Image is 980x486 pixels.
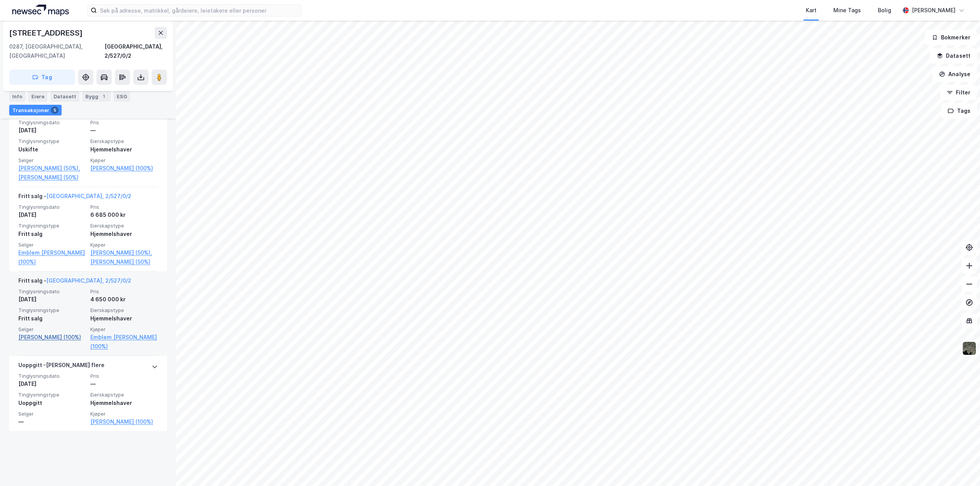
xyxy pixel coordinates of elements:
span: Pris [90,119,158,126]
div: Eiere [28,91,47,102]
div: Bygg [82,91,111,102]
div: [GEOGRAPHIC_DATA], 2/527/0/2 [105,42,167,60]
span: Pris [90,288,158,295]
img: logo.a4113a55bc3d86da70a041830d287a7e.svg [12,5,69,16]
img: 9k= [962,341,977,356]
div: [DATE] [18,295,86,304]
div: Mine Tags [833,6,861,15]
span: Selger [18,411,86,417]
button: Tag [9,70,75,85]
a: [PERSON_NAME] (50%), [18,164,86,173]
a: [GEOGRAPHIC_DATA], 2/527/0/2 [46,277,131,284]
div: [DATE] [18,379,86,388]
span: Tinglysningstype [18,223,86,229]
span: Tinglysningsdato [18,373,86,379]
div: Kart [806,6,817,15]
span: Tinglysningsdato [18,119,86,126]
span: Tinglysningstype [18,307,86,314]
div: Hjemmelshaver [90,145,158,154]
span: Tinglysningstype [18,138,86,145]
button: Datasett [930,48,977,63]
div: [STREET_ADDRESS] [9,27,84,39]
div: Bolig [878,6,891,15]
span: Eierskapstype [90,392,158,398]
input: Søk på adresse, matrikkel, gårdeiere, leietakere eller personer [97,5,301,16]
a: Emblem [PERSON_NAME] (100%) [90,333,158,351]
div: [DATE] [18,126,86,135]
a: Emblem [PERSON_NAME] (100%) [18,248,86,267]
a: [PERSON_NAME] (50%) [18,173,86,182]
div: Fritt salg [18,229,86,239]
a: [GEOGRAPHIC_DATA], 2/527/0/2 [46,193,131,199]
button: Bokmerker [925,30,977,45]
span: Selger [18,242,86,248]
div: Hjemmelshaver [90,398,158,408]
button: Filter [940,85,977,100]
span: Pris [90,373,158,379]
div: 1 [100,93,108,100]
a: [PERSON_NAME] (100%) [18,333,86,342]
span: Tinglysningsdato [18,288,86,295]
span: Kjøper [90,242,158,248]
span: Kjøper [90,326,158,333]
span: Tinglysningstype [18,392,86,398]
span: Eierskapstype [90,307,158,314]
div: Uoppgitt - [PERSON_NAME] flere [18,361,105,373]
div: Transaksjoner [9,105,62,115]
span: Kjøper [90,157,158,164]
div: ESG [114,91,130,102]
div: Hjemmelshaver [90,229,158,239]
span: Eierskapstype [90,138,158,145]
div: — [90,379,158,388]
div: Info [9,91,25,102]
div: 5 [51,106,59,114]
div: 6 685 000 kr [90,210,158,219]
a: [PERSON_NAME] (100%) [90,417,158,426]
div: Fritt salg - [18,276,131,288]
div: Fritt salg [18,314,86,323]
div: [DATE] [18,210,86,219]
button: Tags [941,103,977,119]
a: [PERSON_NAME] (50%), [90,248,158,257]
span: Eierskapstype [90,223,158,229]
span: Selger [18,157,86,164]
div: Fritt salg - [18,192,131,204]
div: Uoppgitt [18,398,86,408]
div: — [18,417,86,426]
button: Analyse [933,67,977,82]
div: 0287, [GEOGRAPHIC_DATA], [GEOGRAPHIC_DATA] [9,42,105,60]
span: Kjøper [90,411,158,417]
span: Selger [18,326,86,333]
div: Datasett [51,91,79,102]
div: — [90,126,158,135]
iframe: Chat Widget [942,449,980,486]
a: [PERSON_NAME] (50%) [90,257,158,267]
div: [PERSON_NAME] [912,6,955,15]
span: Pris [90,204,158,210]
div: Hjemmelshaver [90,314,158,323]
div: Uskifte [18,145,86,154]
span: Tinglysningsdato [18,204,86,210]
a: [PERSON_NAME] (100%) [90,164,158,173]
div: 4 650 000 kr [90,295,158,304]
